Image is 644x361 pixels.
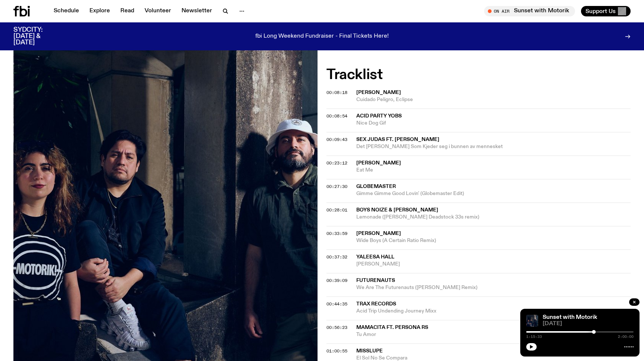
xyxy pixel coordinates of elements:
[526,335,542,339] span: 1:15:33
[543,321,634,327] span: [DATE]
[581,6,631,16] button: Support Us
[326,254,347,260] span: 00:37:32
[326,68,631,82] h2: Tracklist
[356,96,631,103] span: Cuidado Peligro, Eclipse
[356,137,439,142] span: Sex Judas ft. [PERSON_NAME]
[326,207,347,213] span: 00:28:01
[356,160,401,166] span: [PERSON_NAME]
[326,324,347,330] span: 00:56:23
[356,331,631,338] span: Tu Amor
[356,143,631,150] span: Det [PERSON_NAME] Som Kjeder seg i bunnen av mennesket
[356,284,631,291] span: We Are The Futurenauts ([PERSON_NAME] Remix)
[116,6,139,16] a: Read
[356,261,631,268] span: [PERSON_NAME]
[356,231,401,236] span: [PERSON_NAME]
[326,160,347,166] span: 00:23:12
[356,301,396,307] span: TRAX RECORDS
[356,348,383,354] span: MissLupe
[356,167,631,174] span: Eat Me
[356,278,395,283] span: Futurenauts
[356,207,438,213] span: Boys Noize & [PERSON_NAME]
[85,6,114,16] a: Explore
[326,90,347,95] span: 00:08:18
[326,301,347,307] span: 00:44:35
[484,6,575,16] button: On AirSunset with Motorik
[356,237,631,244] span: Wide Boys (A Certain Ratio Remix)
[356,190,631,197] span: Gimme Gimme Good Lovin' (Globemaster Edit)
[326,136,347,142] span: 00:09:43
[140,6,176,16] a: Volunteer
[543,314,597,320] a: Sunset with Motorik
[585,8,616,15] span: Support Us
[356,184,396,189] span: Globemaster
[356,90,401,95] span: [PERSON_NAME]
[326,183,347,189] span: 00:27:30
[177,6,217,16] a: Newsletter
[326,277,347,283] span: 00:39:09
[618,335,634,339] span: 2:00:00
[326,348,347,354] span: 01:00:55
[49,6,83,16] a: Schedule
[356,113,402,119] span: Acid Party Yobs
[356,254,394,260] span: Yaleesa Hall
[356,325,428,330] span: Mamacita ft. Persona RS
[356,120,631,127] span: Nice Dog Gif
[13,27,61,46] h3: SYDCITY: [DATE] & [DATE]
[326,113,347,119] span: 00:08:54
[255,33,389,40] p: fbi Long Weekend Fundraiser - Final Tickets Here!
[356,214,631,221] span: Lemonade ([PERSON_NAME] Deadstock 33s remix)
[356,308,631,315] span: Acid Trip Undending Journey Mixx
[326,230,347,236] span: 00:33:59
